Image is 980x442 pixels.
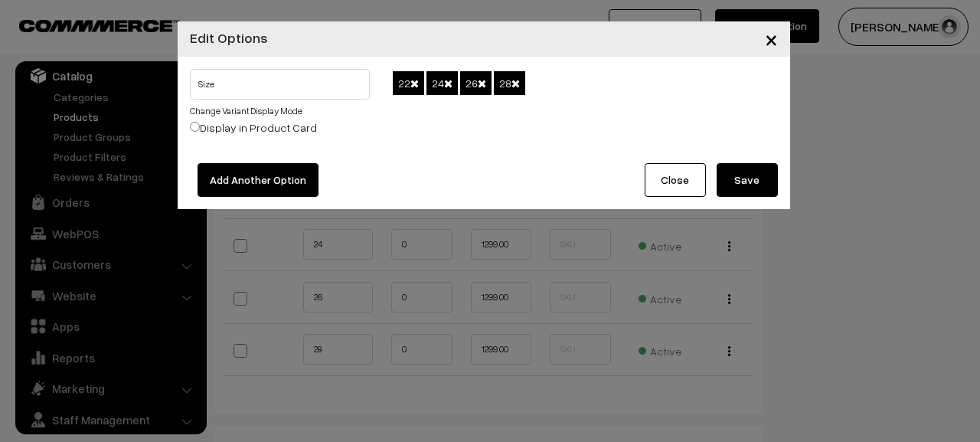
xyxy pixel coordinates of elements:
[717,163,778,197] button: Save
[190,122,200,132] input: Display in Product Card
[426,71,458,95] span: 24
[753,15,790,63] button: Close
[198,163,318,197] button: Add Another Option
[190,69,371,100] input: Name
[460,71,492,95] span: 26
[645,163,706,197] button: Close
[190,28,268,48] h4: Edit Options
[494,71,525,95] span: 28
[190,120,317,136] label: Display in Product Card
[190,105,302,116] a: Change Variant Display Mode
[393,71,424,95] span: 22
[765,25,778,53] span: ×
